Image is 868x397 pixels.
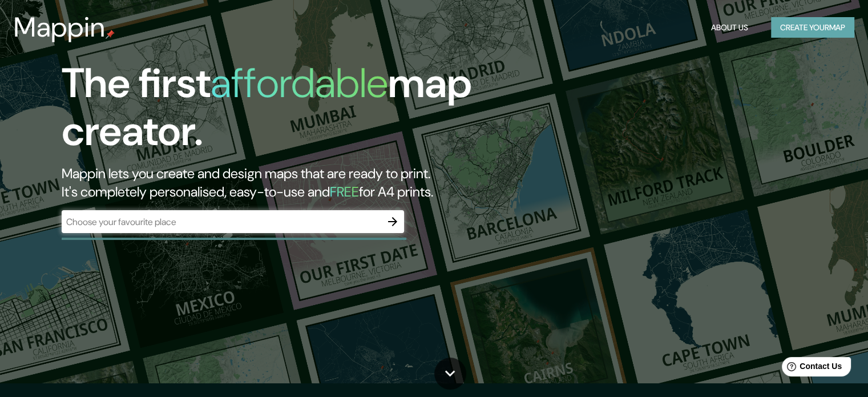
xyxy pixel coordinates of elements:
iframe: Help widget launcher [766,352,855,384]
h5: FREE [330,183,359,200]
button: About Us [706,17,753,38]
button: Create yourmap [771,17,854,38]
input: Choose your favourite place [62,215,381,228]
img: mappin-pin [106,30,115,39]
h2: Mappin lets you create and design maps that are ready to print. It's completely personalised, eas... [62,165,496,201]
h1: affordable [211,57,388,110]
h3: Mappin [14,11,106,43]
h1: The first map creator. [62,59,496,165]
